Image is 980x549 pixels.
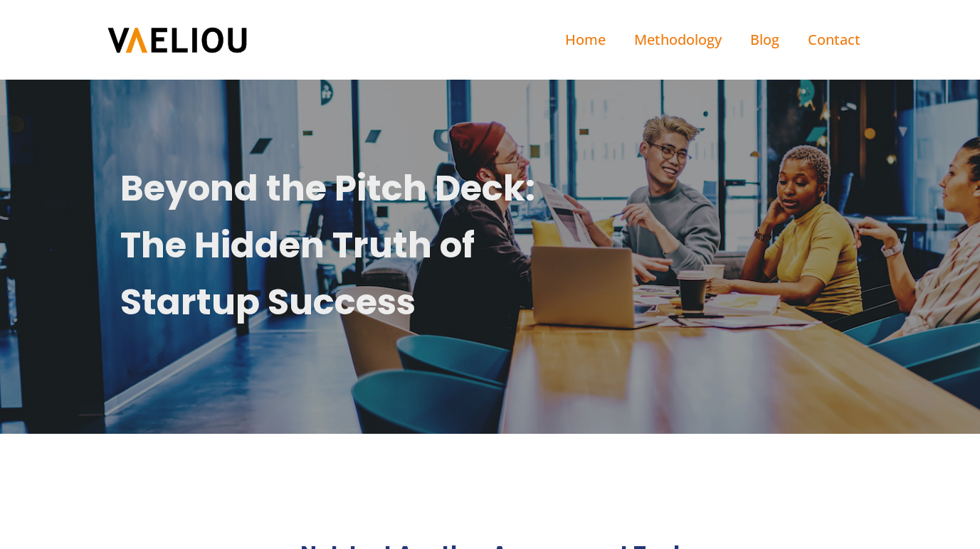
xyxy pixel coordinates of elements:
[736,14,794,65] a: Blog
[620,14,736,65] a: Methodology
[106,26,248,55] img: VAELIOU - boost your performance
[120,160,553,331] h1: Beyond the Pitch Deck: The Hidden Truth of Startup Success
[794,14,875,65] a: Contact
[551,14,620,65] a: Home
